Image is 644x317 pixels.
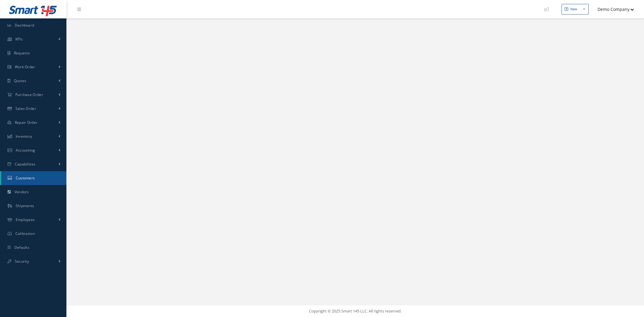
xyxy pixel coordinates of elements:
[15,259,29,264] span: Security
[592,3,634,15] button: Demo Company
[14,78,27,83] span: Quotes
[16,134,32,139] span: Inventory
[72,308,638,314] div: Copyright © 2025 Smart 145 LLC. All rights reserved.
[15,37,23,42] span: KPIs
[16,217,35,222] span: Employees
[562,4,589,14] button: New
[15,64,35,69] span: Work Order
[15,231,35,236] span: Calibration
[14,50,30,56] span: Requests
[14,189,29,194] span: Vendors
[15,120,38,125] span: Repair Order
[15,162,36,167] span: Capabilities
[16,203,34,208] span: Shipments
[15,92,43,97] span: Purchase Order
[14,245,29,250] span: Defaults
[570,7,577,12] div: New
[16,175,35,181] span: Customers
[16,148,35,153] span: Accounting
[15,106,36,111] span: Sales Order
[1,171,66,185] a: Customers
[15,23,34,28] span: Dashboard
